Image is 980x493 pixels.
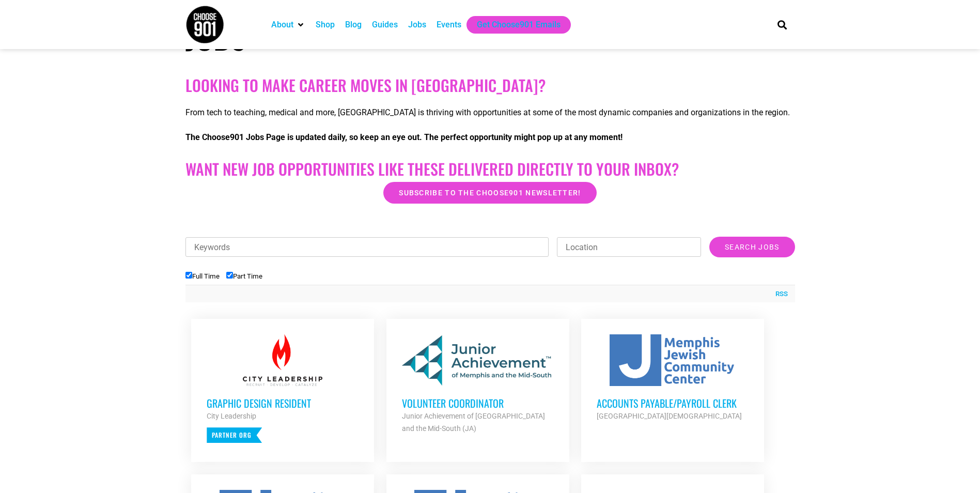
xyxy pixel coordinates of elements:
input: Keywords [185,237,549,257]
h3: Accounts Payable/Payroll Clerk [597,396,749,410]
div: About [266,16,310,34]
strong: City Leadership [207,412,256,420]
p: From tech to teaching, medical and more, [GEOGRAPHIC_DATA] is thriving with opportunities at some... [185,106,795,119]
span: Subscribe to the Choose901 newsletter! [399,189,581,196]
a: Blog [345,19,362,31]
div: Search [773,16,790,33]
strong: Junior Achievement of [GEOGRAPHIC_DATA] and the Mid-South (JA) [402,412,545,433]
input: Location [557,237,701,257]
a: Guides [372,19,398,31]
a: About [271,19,293,31]
a: Accounts Payable/Payroll Clerk [GEOGRAPHIC_DATA][DEMOGRAPHIC_DATA] [581,319,764,438]
a: RSS [770,289,788,299]
a: Get Choose901 Emails [477,19,561,31]
h2: Looking to make career moves in [GEOGRAPHIC_DATA]? [185,76,795,95]
a: Volunteer Coordinator Junior Achievement of [GEOGRAPHIC_DATA] and the Mid-South (JA) [386,319,569,450]
a: Subscribe to the Choose901 newsletter! [383,182,596,204]
h1: Jobs [185,18,485,55]
strong: The Choose901 Jobs Page is updated daily, so keep an eye out. The perfect opportunity might pop u... [185,132,623,142]
input: Full Time [185,272,192,279]
input: Search Jobs [709,237,795,257]
input: Part Time [226,272,233,279]
a: Graphic Design Resident City Leadership Partner Org [191,319,374,458]
h3: Graphic Design Resident [207,396,359,410]
nav: Main nav [266,16,760,34]
strong: [GEOGRAPHIC_DATA][DEMOGRAPHIC_DATA] [597,412,742,420]
h2: Want New Job Opportunities like these Delivered Directly to your Inbox? [185,160,795,178]
a: Shop [316,19,335,31]
label: Part Time [226,272,262,280]
p: Partner Org [207,427,262,443]
a: Jobs [408,19,426,31]
a: Events [437,19,461,31]
h3: Volunteer Coordinator [402,396,554,410]
label: Full Time [185,272,220,280]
